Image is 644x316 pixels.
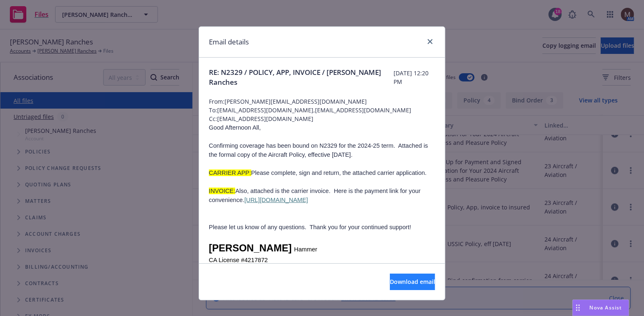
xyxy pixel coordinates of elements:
span: [PERSON_NAME] [209,242,292,253]
span: INVOICE: [209,188,235,194]
span: CARRIER APP: [209,170,251,176]
span: Nova Assist [590,304,622,311]
button: Download email [390,274,435,290]
span: RE: N2329 / POLICY, APP, INVOICE / [PERSON_NAME] Ranches [209,67,394,87]
span: To: [EMAIL_ADDRESS][DOMAIN_NAME],[EMAIL_ADDRESS][DOMAIN_NAME] [209,106,435,114]
span: [DATE] 12:20 PM [394,69,436,86]
span: CA License #4217872 [209,257,268,263]
p: Please complete, sign and return, the attached carrier application. [209,168,435,177]
span: From: [PERSON_NAME][EMAIL_ADDRESS][DOMAIN_NAME] [209,97,435,106]
span: Cc: [EMAIL_ADDRESS][DOMAIN_NAME] [209,114,435,123]
span: Download email [390,278,435,286]
p: Please let us know of any questions. Thank you for your continued support! [209,223,435,232]
a: [URL][DOMAIN_NAME] [244,197,308,203]
span: Hammer [294,246,317,253]
a: close [425,37,435,46]
p: Good Afternoon All, [209,123,435,132]
p: Also, attached is the carrier invoice. Here is the payment link for your convenience. [209,186,435,204]
div: Drag to move [573,300,583,316]
button: Nova Assist [572,300,629,316]
h1: Email details [209,37,249,47]
p: Confirming coverage has been bound on N2329 for the 2024-25 term. Attached is the formal copy of ... [209,141,435,159]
